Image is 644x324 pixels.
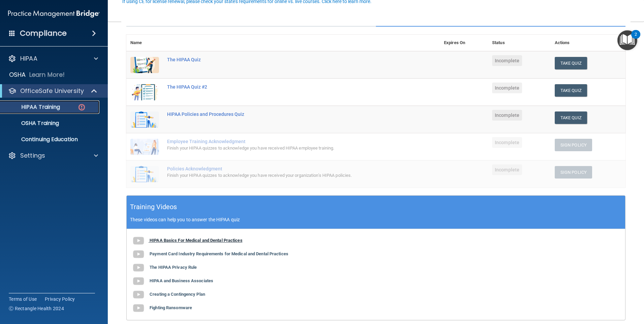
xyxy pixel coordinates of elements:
div: The HIPAA Quiz [167,57,406,62]
p: HIPAA [20,55,37,63]
img: gray_youtube_icon.38fcd6cc.png [132,301,145,315]
a: Terms of Use [9,296,37,302]
button: Take Quiz [555,84,587,97]
img: gray_youtube_icon.38fcd6cc.png [132,234,145,248]
th: Status [488,35,551,51]
b: Creating a Contingency Plan [150,292,205,297]
div: 2 [635,34,637,43]
button: Open Resource Center, 2 new notifications [617,30,637,50]
b: The HIPAA Privacy Rule [150,265,197,270]
th: Expires On [440,35,488,51]
th: Name [126,35,163,51]
span: Incomplete [492,164,522,175]
b: HIPAA Basics For Medical and Dental Practices [150,238,243,243]
div: HIPAA Policies and Procedures Quiz [167,111,406,117]
h5: Training Videos [130,201,177,213]
p: HIPAA Training [4,104,60,110]
p: Learn More! [29,71,65,79]
div: Employee Training Acknowledgment [167,139,406,144]
span: Incomplete [492,137,522,148]
img: gray_youtube_icon.38fcd6cc.png [132,248,145,261]
span: Incomplete [492,55,522,66]
p: These videos can help you to answer the HIPAA quiz [130,217,622,222]
b: Payment Card Industry Requirements for Medical and Dental Practices [150,251,288,256]
span: Incomplete [492,83,522,93]
b: Fighting Ransomware [150,305,192,310]
h4: Compliance [20,29,67,38]
a: Settings [8,152,98,160]
a: HIPAA [8,55,98,63]
a: OfficeSafe University [8,87,98,95]
img: gray_youtube_icon.38fcd6cc.png [132,288,145,301]
span: Incomplete [492,110,522,121]
button: Sign Policy [555,139,592,151]
p: Settings [20,152,45,160]
div: Finish your HIPAA quizzes to acknowledge you have received your organization’s HIPAA policies. [167,171,406,180]
p: OSHA [9,71,26,79]
b: HIPAA and Business Associates [150,278,213,283]
div: Finish your HIPAA quizzes to acknowledge you have received HIPAA employee training. [167,144,406,152]
a: Privacy Policy [45,296,75,302]
img: gray_youtube_icon.38fcd6cc.png [132,274,145,288]
div: Policies Acknowledgment [167,166,406,171]
button: Take Quiz [555,111,587,124]
th: Actions [551,35,625,51]
p: OSHA Training [4,120,59,127]
img: danger-circle.6113f641.png [77,103,86,111]
button: Sign Policy [555,166,592,179]
img: gray_youtube_icon.38fcd6cc.png [132,261,145,274]
p: OfficeSafe University [20,87,84,95]
button: Take Quiz [555,57,587,69]
div: The HIPAA Quiz #2 [167,84,406,90]
p: Continuing Education [4,136,96,143]
span: Ⓒ Rectangle Health 2024 [9,305,64,312]
img: PMB logo [8,7,100,21]
iframe: Drift Widget Chat Controller [527,276,636,303]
